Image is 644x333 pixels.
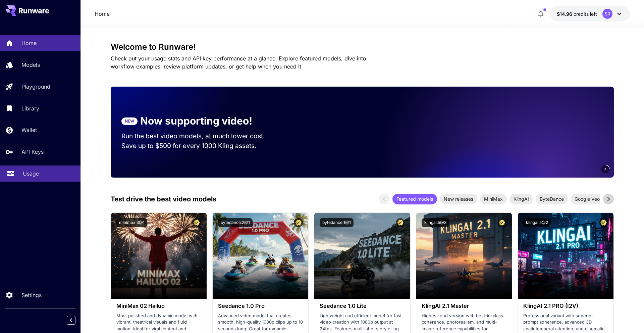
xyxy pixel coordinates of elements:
[21,39,37,47] p: Home
[523,218,551,227] button: klingai:5@2
[536,194,568,204] div: ByteDance
[422,303,506,309] h3: KlingAI 2.1 Master
[192,218,201,227] button: Certified Model – Vetted for best performance and includes a commercial license.
[536,195,568,202] span: ByteDance
[509,195,533,202] span: KlingAI
[218,303,303,309] h3: Seedance 1.0 Pro
[396,218,405,227] button: Certified Model – Vetted for best performance and includes a commercial license.
[523,303,608,309] h3: KlingAI 2.1 PRO (I2V)
[422,218,449,227] button: klingai:5@3
[111,42,614,52] h3: Welcome to Runware!
[523,313,608,332] p: Professional variant with superior prompt adherence, advanced 3D spatiotemporal attention, and ci...
[422,313,506,332] p: Highest-end version with best-in-class coherence, photorealism, and multi-image reference capabil...
[571,194,604,204] div: Google Veo
[23,170,39,178] p: Usage
[602,9,612,19] div: SR
[21,61,40,69] p: Models
[21,126,37,134] p: Wallet
[518,213,613,299] img: alt
[21,83,50,91] p: Playground
[604,166,606,172] span: 5
[111,55,366,70] span: Check out your usage stats and API key performance at a glance. Explore featured models, dive int...
[111,213,207,299] img: alt
[21,148,44,156] p: API Keys
[571,195,604,202] span: Google Veo
[314,213,410,299] img: alt
[21,291,42,299] p: Settings
[392,195,437,202] span: Featured models
[116,313,201,332] p: Most polished and dynamic model with vibrant, theatrical visuals and fluid motion. Ideal for vira...
[557,10,597,17] div: $14.96068
[320,218,354,227] button: bytedance:1@1
[480,195,507,202] span: MiniMax
[116,303,201,309] h3: MiniMax 02 Hailuo
[125,118,134,124] p: NEW
[509,194,533,204] div: KlingAI
[121,141,278,151] p: Save up to $500 for every 1000 Kling assets.
[599,218,608,227] button: Certified Model – Vetted for best performance and includes a commercial license.
[440,194,477,204] div: New releases
[95,10,110,18] nav: breadcrumb
[95,10,110,18] a: Home
[21,104,39,112] p: Library
[497,218,506,227] button: Certified Model – Vetted for best performance and includes a commercial license.
[574,11,597,17] span: credits left
[67,316,75,325] button: Collapse sidebar
[140,113,252,129] p: Now supporting video!
[218,218,253,227] button: bytedance:2@1
[213,213,308,299] img: alt
[320,303,405,309] h3: Seedance 1.0 Lite
[320,313,405,332] p: Lightweight and efficient model for fast video creation with 1080p output at 24fps. Features mult...
[480,194,507,204] div: MiniMax
[121,131,278,141] p: Run the best video models, at much lower cost.
[116,218,147,227] button: minimax:3@1
[392,194,437,204] div: Featured models
[550,6,630,21] button: $14.96068SR
[72,314,80,326] div: Collapse sidebar
[416,213,512,299] img: alt
[557,11,574,17] span: $14.96
[218,313,303,332] p: Advanced video model that creates smooth, high-quality 1080p clips up to 10 seconds long. Great f...
[111,194,216,204] p: Test drive the best video models
[294,218,303,227] button: Certified Model – Vetted for best performance and includes a commercial license.
[440,195,477,202] span: New releases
